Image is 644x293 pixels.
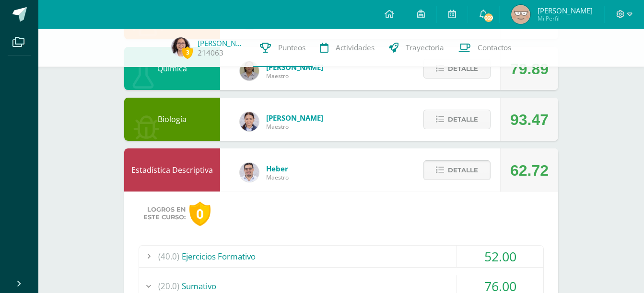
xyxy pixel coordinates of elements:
[266,123,323,131] span: Maestro
[189,202,211,226] div: 0
[240,61,259,80] img: 3af43c4f3931345fadf8ce10480f33e2.png
[510,98,549,141] div: 93.47
[198,38,246,48] a: [PERSON_NAME]
[171,37,190,56] img: 47ab6e88b84ef07cb5b2f01725970499.png
[143,206,186,221] span: Logros en este curso:
[266,164,289,173] span: Heber
[538,6,593,15] span: [PERSON_NAME]
[457,246,543,267] div: 52.00
[253,29,313,67] a: Punteos
[538,14,593,23] span: Mi Perfil
[124,47,220,90] div: Química
[158,246,179,267] span: (40.0)
[448,161,478,179] span: Detalle
[478,43,511,53] span: Contactos
[382,29,451,67] a: Trayectoria
[240,163,259,182] img: 54231652241166600daeb3395b4f1510.png
[451,29,518,67] a: Contactos
[139,246,543,267] div: Ejercicios Formativo
[336,43,375,53] span: Actividades
[448,111,478,128] span: Detalle
[240,112,259,131] img: 855b3dd62270c154f2b859b7888d8297.png
[278,43,305,53] span: Punteos
[510,149,549,192] div: 62.72
[124,148,220,192] div: Estadística Descriptiva
[423,59,491,79] button: Detalle
[448,60,478,78] span: Detalle
[511,5,530,24] img: c937af9e2dc6552eaaeeeeac0bdbb44b.png
[406,43,444,53] span: Trayectoria
[266,173,289,181] span: Maestro
[124,98,220,141] div: Biología
[510,47,549,90] div: 79.89
[313,29,382,67] a: Actividades
[182,46,193,58] span: 3
[266,113,323,123] span: [PERSON_NAME]
[266,72,323,80] span: Maestro
[423,160,491,180] button: Detalle
[483,12,494,23] span: 669
[423,110,491,129] button: Detalle
[198,48,223,58] a: 214063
